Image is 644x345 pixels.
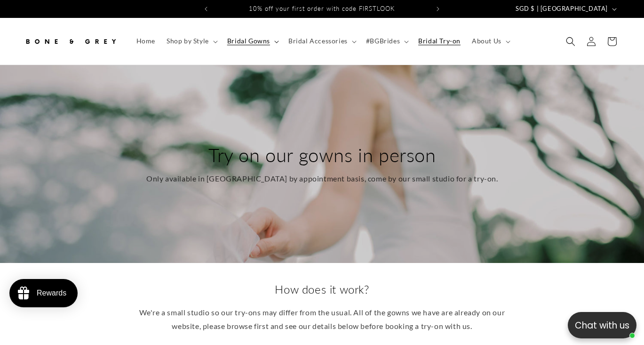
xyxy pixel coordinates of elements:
p: We're a small studio so our try-ons may differ from the usual. All of the gowns we have are alrea... [139,306,506,333]
span: Bridal Accessories [288,37,348,45]
div: Rewards [37,289,66,297]
summary: About Us [466,31,514,51]
img: Bone and Grey Bridal [24,31,118,52]
summary: Search [560,31,581,52]
a: Home [131,31,161,51]
a: Bone and Grey Bridal [20,27,121,55]
span: Home [136,37,155,45]
span: Bridal Gowns [227,37,270,45]
span: #BGBrides [366,37,400,45]
span: 10% off your first order with code FIRSTLOOK [249,5,395,12]
a: Bridal Try-on [413,31,466,51]
summary: Bridal Gowns [222,31,283,51]
button: Open chatbox [568,312,636,338]
p: Only available in [GEOGRAPHIC_DATA] by appointment basis, come by our small studio for a try-on. [146,172,498,186]
span: About Us [472,37,501,45]
p: Chat with us [568,319,636,332]
h2: How does it work? [139,282,506,296]
summary: Bridal Accessories [283,31,360,51]
h2: Try on our gowns in person [146,143,498,167]
summary: #BGBrides [360,31,413,51]
span: SGD $ | [GEOGRAPHIC_DATA] [516,4,608,14]
summary: Shop by Style [161,31,222,51]
span: Shop by Style [167,37,209,45]
span: Bridal Try-on [418,37,461,45]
